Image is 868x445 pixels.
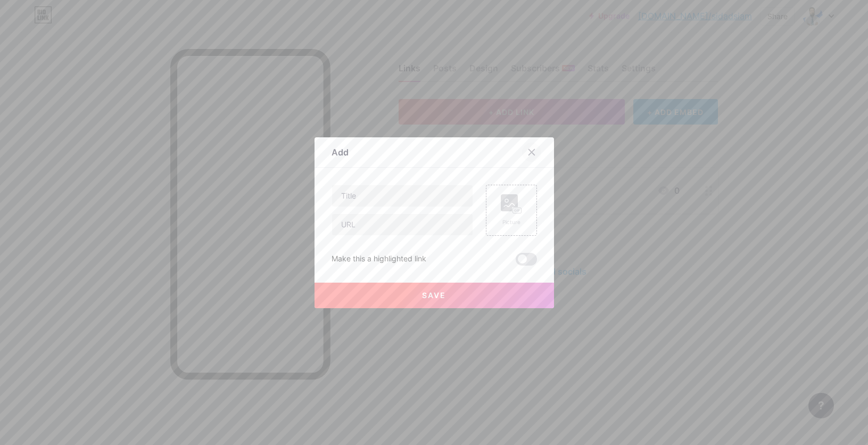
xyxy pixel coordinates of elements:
[332,214,473,235] input: URL
[501,218,522,226] div: Picture
[422,291,446,300] span: Save
[332,253,426,266] div: Make this a highlighted link
[315,283,554,308] button: Save
[332,146,349,159] div: Add
[332,185,473,207] input: Title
